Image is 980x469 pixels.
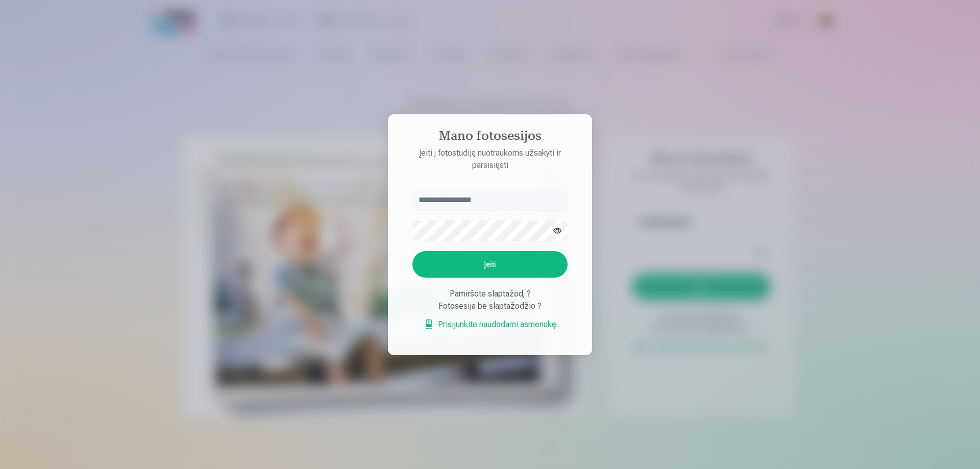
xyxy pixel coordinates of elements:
button: Įeiti [412,251,568,278]
a: Prisijunkite naudodami asmenukę [424,318,556,331]
div: Fotosesija be slaptažodžio ? [412,300,568,312]
h4: Mano fotosesijos [402,129,578,147]
div: Pamiršote slaptažodį ? [412,288,568,300]
p: Įeiti į fotostudiją nuotraukoms užsakyti ir parsisiųsti [402,147,578,171]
